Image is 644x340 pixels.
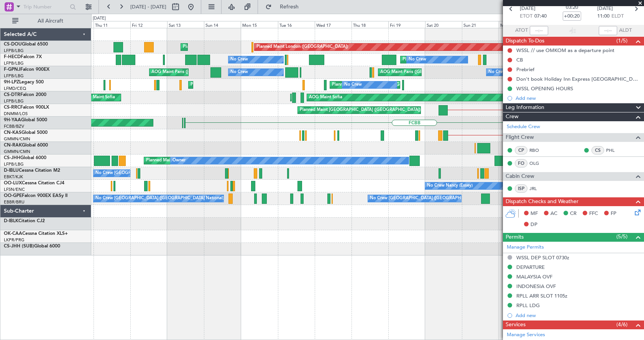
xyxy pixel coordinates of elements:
[425,21,462,28] div: Sat 20
[611,210,616,218] span: FP
[4,199,25,205] a: EBBR/BRU
[506,37,544,46] span: Dispatch To-Dos
[515,146,527,155] div: CP
[94,21,130,28] div: Thu 11
[570,210,577,218] span: CR
[352,21,388,28] div: Thu 18
[4,124,24,129] a: FCBB/BZV
[4,237,25,243] a: LKPR/PRG
[402,54,523,65] div: Planned Maint [GEOGRAPHIC_DATA] ([GEOGRAPHIC_DATA])
[183,41,304,53] div: Planned Maint [GEOGRAPHIC_DATA] ([GEOGRAPHIC_DATA])
[550,210,557,218] span: AC
[4,118,21,122] span: 9H-YAA
[4,105,49,110] a: CS-RRCFalcon 900LX
[4,42,48,47] a: CS-DOUGlobal 6500
[172,155,186,166] div: Owner
[4,67,49,72] a: F-GPNJFalcon 900EX
[4,67,20,72] span: F-GPNJ
[506,172,534,181] span: Cabin Crew
[506,133,534,142] span: Flight Crew
[516,302,540,309] div: RPLL LDG
[95,168,224,179] div: No Crew [GEOGRAPHIC_DATA] ([GEOGRAPHIC_DATA] National)
[167,21,204,28] div: Sat 13
[4,181,22,185] span: OO-LUX
[4,93,20,97] span: CS-DTR
[597,13,609,20] span: 11:00
[20,18,81,24] span: All Aircraft
[516,47,614,54] div: WSSL // use OMKOM as a departure point
[506,103,544,112] span: Leg Information
[520,13,532,20] span: ETOT
[388,21,425,28] div: Fri 19
[4,73,24,79] a: LFPB/LBG
[332,79,440,91] div: Planned [GEOGRAPHIC_DATA] ([GEOGRAPHIC_DATA])
[230,67,248,78] div: No Crew
[4,149,30,155] a: GMMN/CMN
[95,193,224,204] div: No Crew [GEOGRAPHIC_DATA] ([GEOGRAPHIC_DATA] National)
[4,60,24,66] a: LFPB/LBG
[241,21,278,28] div: Mon 15
[204,21,241,28] div: Sun 14
[4,174,23,180] a: EBKT/KJK
[4,156,20,160] span: CS-JHH
[597,5,613,13] span: [DATE]
[507,244,544,251] a: Manage Permits
[256,41,348,53] div: Planned Maint London ([GEOGRAPHIC_DATA])
[8,15,83,27] button: All Aircraft
[507,123,540,131] a: Schedule Crew
[516,273,552,280] div: MALAYSIA OVF
[4,80,19,85] span: 9H-LPZ
[462,21,499,28] div: Sun 21
[591,146,604,155] div: CS
[516,283,556,290] div: INDONESIA OVF
[230,54,248,65] div: No Crew
[616,37,628,45] span: (1/5)
[4,105,20,110] span: CS-RRC
[516,76,640,82] div: Don't book Holiday Inn Express [GEOGRAPHIC_DATA] [GEOGRAPHIC_DATA]
[506,233,524,242] span: Permits
[516,312,640,319] div: Add new
[4,143,22,148] span: CN-RAK
[315,21,352,28] div: Wed 17
[4,168,60,173] a: D-IBLUCessna Citation M2
[529,147,547,154] a: RBO
[4,55,21,59] span: F-HECD
[4,55,42,59] a: F-HECDFalcon 7X
[370,193,498,204] div: No Crew [GEOGRAPHIC_DATA] ([GEOGRAPHIC_DATA] National)
[506,320,526,329] span: Services
[23,1,67,13] input: Trip Number
[589,210,598,218] span: FFC
[4,219,18,223] span: D-IBLK
[531,221,537,229] span: DP
[4,143,48,148] a: CN-RAKGlobal 6000
[516,85,573,92] div: WSSL OPENING HOURS
[191,79,281,91] div: Planned Maint Cannes ([GEOGRAPHIC_DATA])
[506,197,578,206] span: Dispatch Checks and Weather
[611,13,624,20] span: ELDT
[606,147,623,154] a: PHL
[309,92,342,103] div: AOG Maint Sofia
[4,80,44,85] a: 9H-LPZLegacy 500
[344,79,362,91] div: No Crew
[520,5,536,13] span: [DATE]
[4,194,67,198] a: OO-GPEFalcon 900EX EASy II
[516,57,523,63] div: CB
[4,161,24,167] a: LFPB/LBG
[4,219,45,223] a: D-IBLKCitation CJ2
[4,136,30,142] a: GMMN/CMN
[4,130,48,135] a: CN-KASGlobal 5000
[4,168,19,173] span: D-IBLU
[530,26,548,35] input: --:--
[273,4,306,10] span: Refresh
[616,320,628,329] span: (4/6)
[130,3,166,10] span: [DATE] - [DATE]
[516,293,567,299] div: RPLL ARR SLOT 1105z
[4,42,22,47] span: CS-DOU
[516,264,545,270] div: DEPARTURE
[409,54,426,65] div: No Crew
[566,4,578,11] span: 03:20
[516,66,534,73] div: Prebrief
[531,210,538,218] span: MF
[130,21,167,28] div: Fri 12
[529,160,547,167] a: OLG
